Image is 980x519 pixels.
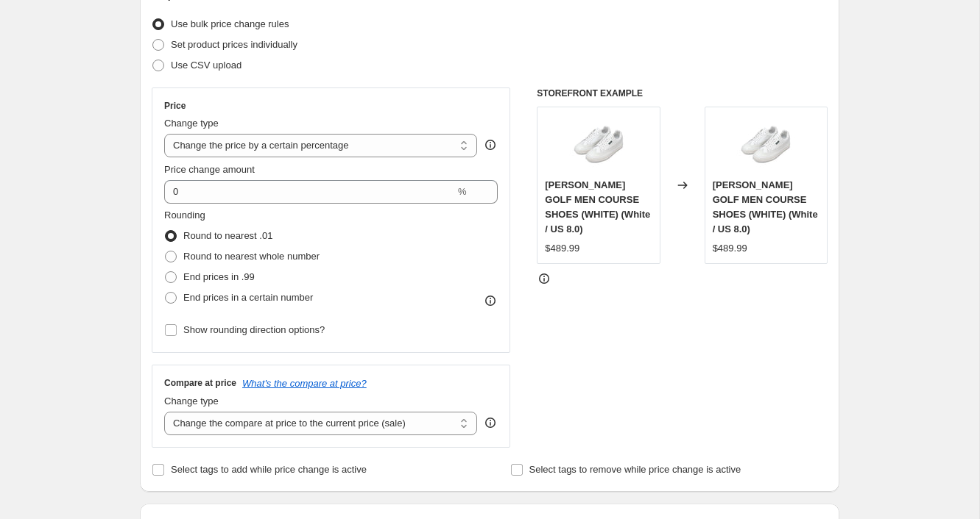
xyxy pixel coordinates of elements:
div: $489.99 [713,241,747,256]
span: Select tags to add while price change is active [171,464,367,475]
span: Use bulk price change rules [171,18,289,29]
span: Round to nearest .01 [183,230,272,241]
span: End prices in a certain number [183,292,313,303]
span: Change type [164,118,219,129]
img: OstrichCourseShoeWhite4_9faf3d45-ab50-4791-a120-254e725405f7_80x.webp [736,115,795,173]
div: $489.99 [545,241,579,256]
span: End prices in .99 [183,271,255,282]
span: Select tags to remove while price change is active [529,464,741,475]
button: What's the compare at price? [242,378,367,389]
span: % [458,186,467,197]
input: -15 [164,180,455,204]
span: Rounding [164,210,205,221]
span: Use CSV upload [171,60,242,71]
h3: Compare at price [164,377,236,389]
div: help [483,415,498,430]
div: help [483,137,498,152]
span: Change type [164,395,219,407]
span: Round to nearest whole number [183,251,320,262]
span: Show rounding direction options? [183,324,325,335]
span: [PERSON_NAME] GOLF MEN COURSE SHOES (WHITE) (White / US 8.0) [545,179,650,235]
img: OstrichCourseShoeWhite4_9faf3d45-ab50-4791-a120-254e725405f7_80x.webp [569,115,628,173]
h3: Price [164,100,186,112]
span: [PERSON_NAME] GOLF MEN COURSE SHOES (WHITE) (White / US 8.0) [713,179,818,235]
h6: STOREFRONT EXAMPLE [537,87,828,99]
span: Price change amount [164,164,255,175]
span: Set product prices individually [171,39,297,50]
